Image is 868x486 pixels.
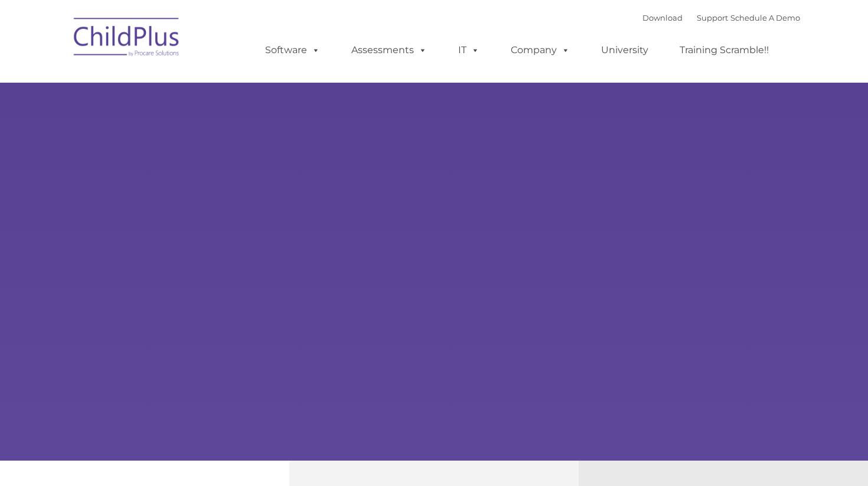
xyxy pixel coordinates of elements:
a: Assessments [340,38,439,62]
a: University [589,38,660,62]
a: Company [499,38,582,62]
a: Support [697,13,728,22]
img: ChildPlus by Procare Solutions [68,9,186,69]
font: | [642,13,800,22]
a: Software [253,38,332,62]
a: Training Scramble!! [668,38,781,62]
a: Download [642,13,683,22]
a: IT [446,38,491,62]
a: Schedule A Demo [730,13,800,22]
